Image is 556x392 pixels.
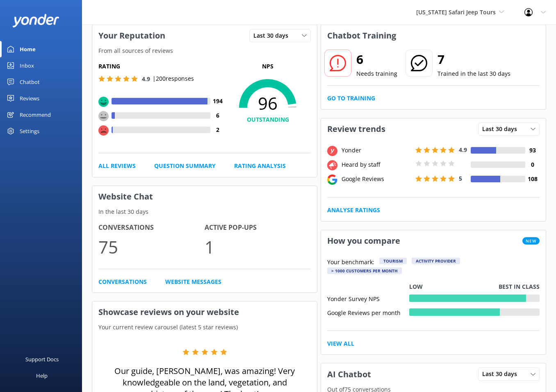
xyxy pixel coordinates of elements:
[459,174,462,182] span: 5
[98,161,136,170] a: All Reviews
[525,160,540,169] h4: 0
[98,222,205,233] h4: Conversations
[327,94,375,103] a: Go to Training
[459,146,467,154] span: 4.9
[92,323,317,332] p: Your current review carousel (latest 5 star reviews)
[327,267,402,274] div: > 1000 customers per month
[327,308,409,316] div: Google Reviews per month
[438,69,510,78] p: Trained in the last 30 days
[165,277,221,286] a: Website Messages
[20,57,34,74] div: Inbox
[225,93,311,113] span: 96
[205,233,311,261] p: 1
[499,282,540,291] p: Best in class
[210,97,225,106] h4: 194
[205,222,311,233] h4: Active Pop-ups
[482,369,522,378] span: Last 30 days
[92,186,317,207] h3: Website Chat
[321,25,402,46] h3: Chatbot Training
[379,258,407,264] div: Tourism
[321,364,377,385] h3: AI Chatbot
[482,125,522,134] span: Last 30 days
[92,301,317,323] h3: Showcase reviews on your website
[327,295,409,302] div: Yonder Survey NPS
[356,50,397,69] h2: 6
[153,74,194,83] p: | 200 responses
[409,282,423,291] p: Low
[327,258,374,267] p: Your benchmark:
[98,233,205,261] p: 75
[20,41,36,57] div: Home
[327,206,380,215] a: Analyse Ratings
[20,106,51,123] div: Recommend
[36,367,48,384] div: Help
[92,207,317,216] p: In the last 30 days
[327,339,354,348] a: View All
[340,146,413,155] div: Yonder
[154,161,216,170] a: Question Summary
[253,31,293,40] span: Last 30 days
[25,351,59,367] div: Support Docs
[416,8,496,16] span: [US_STATE] Safari Jeep Tours
[210,111,225,120] h4: 6
[340,160,413,169] div: Heard by staff
[20,74,40,90] div: Chatbot
[525,146,540,155] h4: 93
[525,174,540,184] h4: 108
[12,14,59,27] img: yonder-white-logo.png
[210,125,225,134] h4: 2
[412,258,460,264] div: Activity Provider
[20,123,39,139] div: Settings
[20,90,39,106] div: Reviews
[522,237,540,245] span: New
[98,62,225,71] h5: Rating
[225,62,311,71] p: NPS
[321,230,406,252] h3: How you compare
[321,118,392,140] h3: Review trends
[92,46,317,55] p: From all sources of reviews
[225,115,311,124] h4: OUTSTANDING
[438,50,510,69] h2: 7
[98,277,147,286] a: Conversations
[356,69,397,78] p: Needs training
[142,75,150,83] span: 4.9
[234,161,286,170] a: Rating Analysis
[340,174,413,184] div: Google Reviews
[92,25,171,46] h3: Your Reputation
